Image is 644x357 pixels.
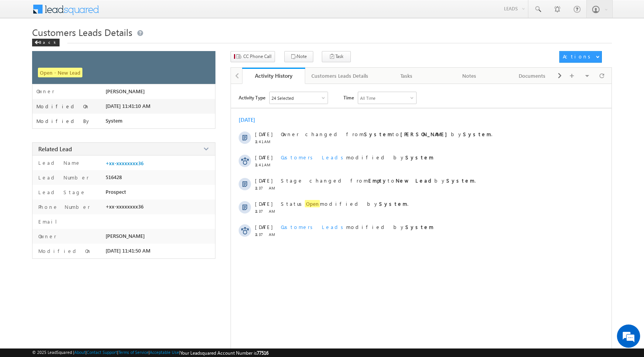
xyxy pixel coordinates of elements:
[74,350,85,355] a: About
[36,159,81,166] label: Lead Name
[255,177,272,184] span: [DATE]
[501,68,564,84] a: Documents
[239,116,264,123] div: [DATE]
[281,131,492,137] span: Owner changed from to by .
[255,200,272,207] span: [DATE]
[563,53,593,60] div: Actions
[255,209,278,214] span: 11:37 AM
[255,154,272,161] span: [DATE]
[463,131,491,137] strong: System
[255,162,278,167] span: 11:41 AM
[106,88,145,94] span: [PERSON_NAME]
[32,39,60,46] div: Back
[106,248,150,254] span: [DATE] 11:41:50 AM
[368,177,388,184] strong: Empty
[400,131,451,137] strong: [PERSON_NAME]
[36,248,92,254] label: Modified On
[150,350,179,355] a: Acceptable Use
[281,224,346,230] span: Customers Leads
[118,350,149,355] a: Terms of Service
[255,139,278,144] span: 11:41 AM
[379,200,407,207] strong: System
[444,71,494,80] div: Notes
[364,131,392,137] strong: System
[38,145,72,153] span: Related Lead
[231,51,275,62] button: CC Phone Call
[106,160,143,166] a: +xx-xxxxxxxx36
[281,200,408,207] span: Status modified by .
[270,92,328,104] div: Owner Changed,Status Changed,Stage Changed,Source Changed,Notes & 19 more..
[322,51,351,62] button: Task
[281,177,476,184] span: Stage changed from to by .
[405,154,434,161] strong: System
[272,96,294,101] div: 24 Selected
[36,233,56,239] label: Owner
[87,350,117,355] a: Contact Support
[507,71,557,80] div: Documents
[36,203,90,210] label: Phone Number
[360,96,376,101] div: All Time
[106,189,126,195] span: Prospect
[281,154,434,161] span: modified by
[36,189,86,195] label: Lead Stage
[255,232,278,237] span: 11:37 AM
[281,224,434,230] span: modified by
[38,68,82,77] span: Open - New Lead
[32,26,132,38] span: Customers Leads Details
[255,224,272,230] span: [DATE]
[239,92,265,103] span: Activity Type
[305,68,375,84] a: Customers Leads Details
[257,350,268,356] span: 77516
[405,224,434,230] strong: System
[106,118,123,124] span: System
[255,131,272,137] span: [DATE]
[305,200,320,207] span: Open
[281,154,346,161] span: Customers Leads
[248,72,299,79] div: Activity History
[32,350,268,356] span: © 2025 LeadSquared | | | | |
[106,233,145,239] span: [PERSON_NAME]
[36,103,90,109] label: Modified On
[375,68,438,84] a: Tasks
[106,103,150,109] span: [DATE] 11:41:10 AM
[255,186,278,190] span: 11:37 AM
[36,118,91,124] label: Modified By
[446,177,475,184] strong: System
[106,203,143,210] span: +xx-xxxxxxxx36
[242,68,305,84] a: Activity History
[343,92,354,103] span: Time
[438,68,501,84] a: Notes
[36,88,55,94] label: Owner
[284,51,313,62] button: Note
[311,71,368,80] div: Customers Leads Details
[106,174,122,180] span: 516428
[36,218,63,225] label: Email
[396,177,434,184] strong: New Lead
[559,51,602,63] button: Actions
[36,174,89,181] label: Lead Number
[243,53,272,60] span: CC Phone Call
[180,350,268,356] span: Your Leadsquared Account Number is
[381,71,431,80] div: Tasks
